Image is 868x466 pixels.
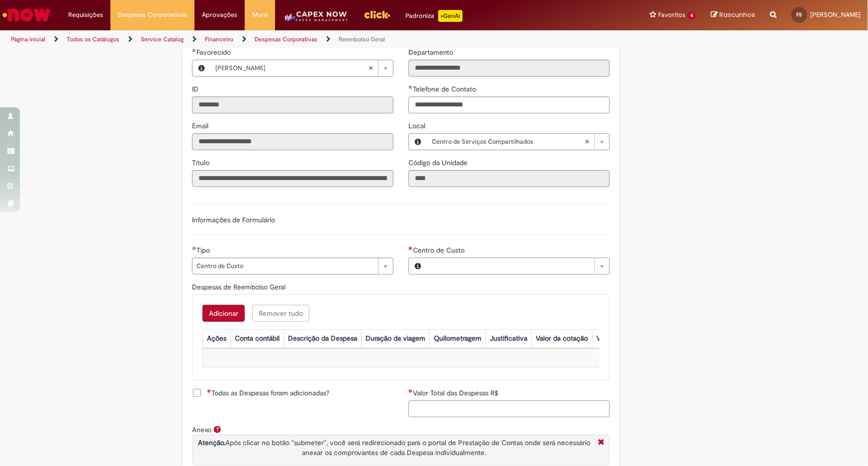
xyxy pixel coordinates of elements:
button: Add a row for Despesas de Reembolso Geral [202,305,245,322]
p: Após clicar no botão "submeter", você será redirecionado para o portal de Prestação de Contas ond... [195,438,593,458]
img: click_logo_yellow_360x200.png [364,7,390,22]
span: More [252,10,268,20]
abbr: Limpar campo Favorecido [363,60,378,76]
span: Aprovações [202,10,237,20]
button: Favorecido, Visualizar este registro Fernando Salgado Cardoso Silva [193,60,210,76]
button: Centro de Custo, Visualizar este registro [409,258,427,274]
th: Duração da viagem [362,329,430,348]
th: Conta contábil [231,329,284,348]
label: Somente leitura - Departamento [408,47,455,57]
span: Todas as Despesas foram adicionadas? [207,388,329,398]
img: CapexLogo5.png [283,10,349,30]
label: Somente leitura - ID [192,84,200,94]
span: Obrigatório Preenchido [192,48,196,52]
a: Financeiro [205,35,233,43]
span: Centro de Custo [413,246,467,255]
span: Tipo [196,246,212,255]
a: Limpar campo Centro de Custo [427,258,609,274]
th: Descrição da Despesa [284,329,362,348]
span: Somente leitura - Email [192,121,210,130]
ul: Trilhas de página [7,30,571,49]
span: Centro de Serviços Compartilhados [432,134,584,150]
label: Somente leitura - Título [192,158,211,168]
th: Ações [203,329,231,348]
span: [PERSON_NAME] [810,10,861,19]
strong: Atenção. [198,438,225,447]
input: Código da Unidade [408,170,610,187]
input: Título [192,170,393,187]
input: Departamento [408,60,610,77]
th: Valor por Litro [592,329,645,348]
input: Email [192,133,393,150]
input: Valor Total das Despesas R$ [408,400,610,417]
span: Necessários [408,389,413,393]
span: Requisições [68,10,103,20]
label: Somente leitura - Email [192,121,210,131]
span: Favoritos [658,10,685,20]
i: Fechar More information Por anexo [595,438,607,448]
span: Valor Total das Despesas R$ [413,388,500,397]
a: Despesas Corporativas [255,35,317,43]
input: Telefone de Contato [408,96,610,113]
a: Centro de Serviços CompartilhadosLimpar campo Local [427,134,609,150]
a: [PERSON_NAME]Limpar campo Favorecido [210,60,393,76]
th: Justificativa [486,329,532,348]
button: Local, Visualizar este registro Centro de Serviços Compartilhados [409,134,427,150]
a: Todos os Catálogos [67,35,119,43]
div: Padroniza [405,10,463,22]
a: Rascunhos [711,10,755,20]
span: Obrigatório Preenchido [192,246,196,250]
span: Ajuda para Anexo [211,425,223,433]
span: Centro de Custo [196,258,373,274]
span: Despesas Corporativas [118,10,187,20]
abbr: Limpar campo Local [579,134,594,150]
span: FS [797,11,802,18]
span: Necessários [207,389,211,393]
label: Informações de Formulário [192,215,275,224]
a: Service Catalog [141,35,184,43]
span: [PERSON_NAME] [215,60,368,76]
span: Necessários - Favorecido [196,48,233,57]
th: Quilometragem [430,329,486,348]
a: Reembolso Geral [339,35,385,43]
input: ID [192,96,393,113]
a: Página inicial [11,35,45,43]
span: Local [408,121,427,130]
span: 4 [687,11,696,20]
label: Anexo [192,425,211,434]
img: ServiceNow [1,5,52,25]
span: Obrigatório Preenchido [408,85,413,89]
span: Necessários [408,246,413,250]
p: +GenAi [438,10,463,22]
label: Somente leitura - Código da Unidade [408,158,470,168]
th: Valor da cotação [532,329,592,348]
span: Despesas de Reembolso Geral [192,282,288,291]
span: Somente leitura - Departamento [408,48,455,57]
span: Rascunhos [719,10,755,19]
span: Telefone de Contato [413,85,478,93]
